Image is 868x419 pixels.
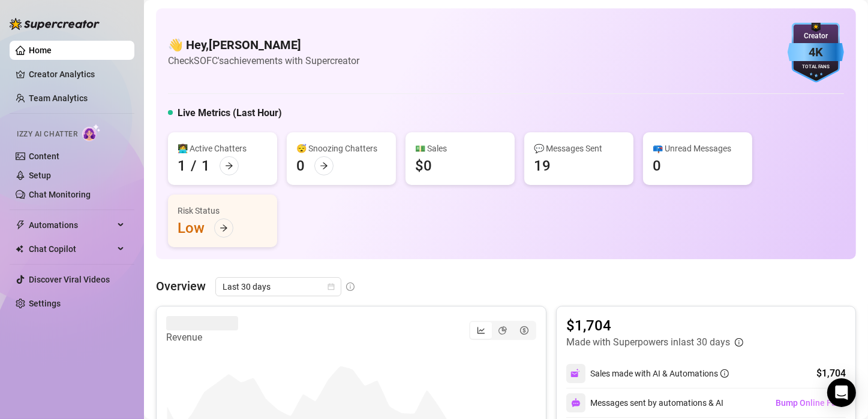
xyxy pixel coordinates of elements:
div: $1,704 [816,366,846,381]
span: Bump Online Fans [776,398,845,408]
div: 4K [788,43,844,62]
a: Discover Viral Videos [29,275,110,284]
span: Automations [29,215,114,235]
a: Team Analytics [29,93,88,103]
span: thunderbolt [16,220,25,230]
article: Revenue [166,330,238,345]
img: logo-BBDzfeDw.svg [10,18,100,30]
span: Chat Copilot [29,239,114,259]
h4: 👋 Hey, [PERSON_NAME] [168,37,359,53]
button: Bump Online Fans [775,393,846,412]
img: blue-badge-DgoSNQY1.svg [788,23,844,83]
img: AI Chatter [82,124,101,141]
a: Chat Monitoring [29,190,91,199]
div: Risk Status [178,204,268,217]
article: Made with Superpowers in last 30 days [566,335,730,350]
span: arrow-right [320,162,328,170]
a: Home [29,45,52,55]
a: Creator Analytics [29,65,125,84]
div: 0 [296,156,305,175]
span: line-chart [477,326,485,335]
article: Check SOFC's achievements with Supercreator [168,53,359,68]
span: arrow-right [225,162,233,170]
div: Open Intercom Messenger [827,378,856,407]
a: Content [29,151,59,161]
article: $1,704 [566,316,743,335]
a: Settings [29,299,61,308]
div: 💵 Sales [415,142,505,155]
img: Chat Copilot [16,245,23,253]
span: arrow-right [220,224,228,232]
span: info-circle [720,369,729,378]
div: 😴 Snoozing Chatters [296,142,386,155]
span: info-circle [346,283,355,291]
div: Messages sent by automations & AI [566,393,723,412]
div: $0 [415,156,432,175]
span: Izzy AI Chatter [17,129,77,140]
span: pie-chart [498,326,507,335]
div: Sales made with AI & Automations [590,367,729,380]
div: segmented control [469,321,536,340]
div: Total Fans [788,63,844,71]
div: Creator [788,31,844,42]
article: Overview [156,277,206,295]
div: 📪 Unread Messages [653,142,743,155]
div: 👩‍💻 Active Chatters [178,142,268,155]
img: svg%3e [571,398,581,408]
div: 19 [534,156,551,175]
img: svg%3e [570,368,581,379]
span: dollar-circle [520,326,528,335]
div: 1 [178,156,186,175]
span: calendar [328,283,335,290]
div: 💬 Messages Sent [534,142,624,155]
h5: Live Metrics (Last Hour) [178,106,282,120]
a: Setup [29,171,51,180]
div: 1 [202,156,210,175]
span: Last 30 days [223,278,334,296]
span: info-circle [735,338,743,347]
div: 0 [653,156,661,175]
